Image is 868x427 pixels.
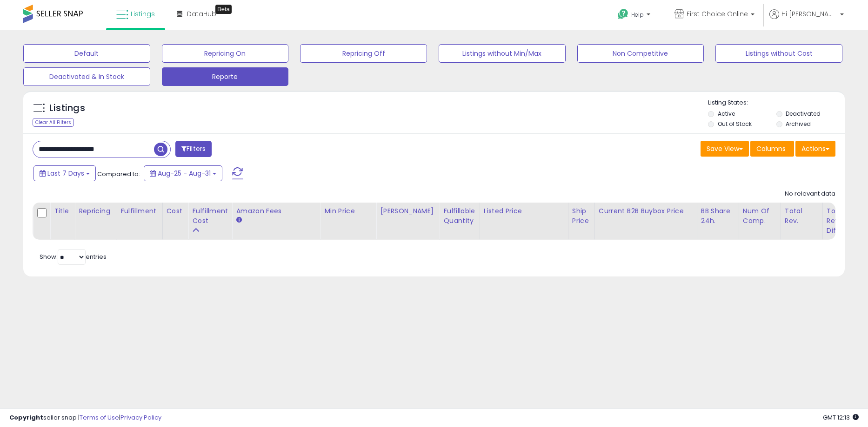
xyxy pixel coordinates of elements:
[701,141,749,157] button: Save View
[743,206,777,226] div: Num of Comp.
[236,216,241,224] small: Amazon Fees.
[577,44,704,63] button: Non Competitive
[23,67,150,86] button: Deactivated & In Stock
[701,206,735,226] div: BB Share 24h.
[80,413,119,422] a: Terms of Use
[380,206,435,216] div: [PERSON_NAME]
[158,169,211,178] span: Aug-25 - Aug-31
[9,414,161,422] div: seller snap | |
[484,206,564,216] div: Listed Price
[49,102,85,115] h5: Listings
[718,110,735,118] label: Active
[756,144,786,153] span: Columns
[215,5,232,14] div: Tooltip anchor
[47,169,84,178] span: Last 7 Days
[162,67,289,86] button: Reporte
[786,120,811,128] label: Archived
[187,9,216,19] span: DataHub
[769,9,844,30] a: Hi [PERSON_NAME]
[708,99,844,107] p: Listing States:
[236,206,316,216] div: Amazon Fees
[33,118,74,127] div: Clear All Filters
[162,44,289,63] button: Repricing On
[79,206,113,216] div: Repricing
[40,252,107,261] span: Show: entries
[823,413,859,422] span: 2025-09-8 12:13 GMT
[324,206,372,216] div: Min Price
[144,165,222,181] button: Aug-25 - Aug-31
[599,206,693,216] div: Current B2B Buybox Price
[192,206,228,226] div: Fulfillment Cost
[785,190,835,198] div: No relevant data
[785,206,819,226] div: Total Rev.
[781,9,837,19] span: Hi [PERSON_NAME]
[827,206,844,236] div: Total Rev. Diff.
[175,141,212,157] button: Filters
[687,9,748,19] span: First Choice Online
[786,110,821,118] label: Deactivated
[120,413,161,422] a: Privacy Policy
[439,44,566,63] button: Listings without Min/Max
[33,165,96,181] button: Last 7 Days
[300,44,427,63] button: Repricing Off
[715,44,842,63] button: Listings without Cost
[131,9,155,19] span: Listings
[795,141,835,157] button: Actions
[54,206,71,216] div: Title
[750,141,794,157] button: Columns
[617,8,629,20] i: Get Help
[9,413,43,422] strong: Copyright
[572,206,591,226] div: Ship Price
[443,206,475,226] div: Fulfillable Quantity
[97,170,140,178] span: Compared to:
[167,206,185,216] div: Cost
[120,206,158,216] div: Fulfillment
[631,11,644,19] span: Help
[718,120,752,128] label: Out of Stock
[610,1,660,30] a: Help
[23,44,150,63] button: Default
